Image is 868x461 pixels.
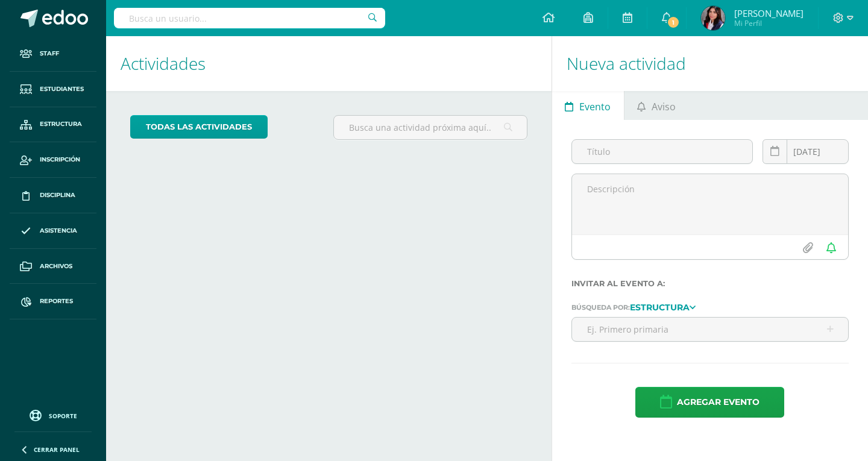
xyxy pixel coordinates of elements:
[40,119,82,129] span: Estructura
[121,36,537,91] h1: Actividades
[572,318,848,341] input: Ej. Primero primaria
[552,91,624,120] a: Evento
[734,7,804,19] span: [PERSON_NAME]
[40,262,72,271] span: Archivos
[734,18,804,28] span: Mi Perfil
[630,302,690,313] strong: Estructura
[630,303,696,311] a: Estructura
[701,6,725,30] img: 331a885a7a06450cabc094b6be9ba622.png
[114,8,385,28] input: Busca un usuario...
[10,249,96,284] a: Archivos
[40,296,73,306] span: Reportes
[40,155,80,165] span: Inscripción
[10,36,96,72] a: Staff
[652,92,676,121] span: Aviso
[130,115,268,139] a: todas las Actividades
[572,140,753,163] input: Título
[10,213,96,249] a: Asistencia
[677,387,759,417] span: Agregar evento
[40,49,59,58] span: Staff
[14,407,92,423] a: Soporte
[567,36,854,91] h1: Nueva actividad
[40,226,77,236] span: Asistencia
[635,387,784,418] button: Agregar evento
[40,190,75,200] span: Disciplina
[49,412,77,420] span: Soporte
[40,84,84,94] span: Estudiantes
[624,91,689,120] a: Aviso
[334,116,526,139] input: Busca una actividad próxima aquí...
[10,284,96,319] a: Reportes
[667,16,680,29] span: 1
[10,72,96,107] a: Estudiantes
[10,107,96,143] a: Estructura
[571,279,849,288] label: Invitar al evento a:
[10,178,96,213] a: Disciplina
[571,303,630,312] span: Búsqueda por:
[34,445,80,454] span: Cerrar panel
[763,140,848,163] input: Fecha de entrega
[10,142,96,178] a: Inscripción
[579,92,611,121] span: Evento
